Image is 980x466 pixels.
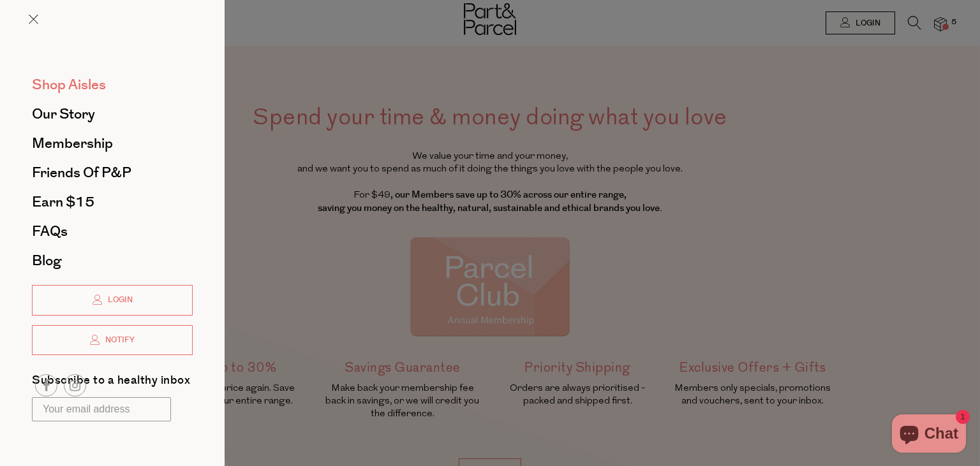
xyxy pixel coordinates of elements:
[32,224,193,238] a: FAQs
[32,136,193,150] a: Membership
[32,221,68,242] span: FAQs
[32,163,131,183] span: Friends of P&P
[32,166,193,180] a: Friends of P&P
[32,78,193,92] a: Shop Aisles
[32,254,193,268] a: Blog
[32,75,106,95] span: Shop Aisles
[32,251,61,271] span: Blog
[32,195,193,209] a: Earn $15
[32,397,171,421] input: Your email address
[32,325,193,356] a: Notify
[32,192,94,212] span: Earn $15
[105,295,133,305] span: Login
[888,414,970,456] inbox-online-store-chat: Shopify online store chat
[32,107,193,121] a: Our Story
[102,335,135,346] span: Notify
[32,133,113,154] span: Membership
[32,104,95,124] span: Our Story
[32,285,193,316] a: Login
